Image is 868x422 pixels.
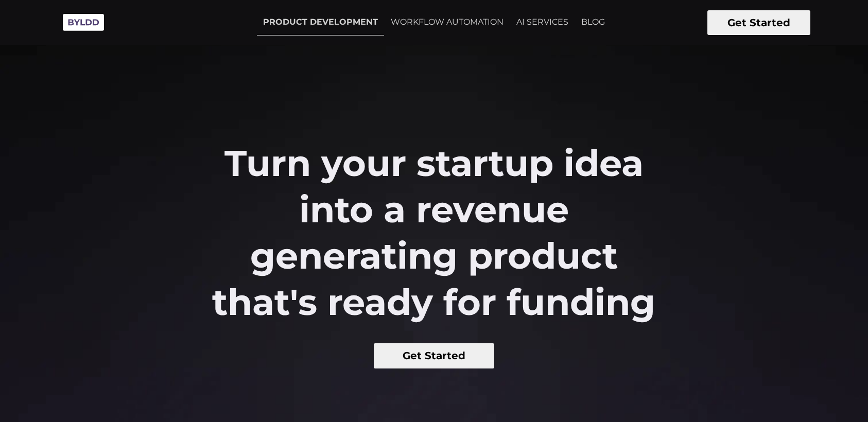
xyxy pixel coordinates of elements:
button: Get Started [707,10,810,35]
img: Byldd - Product Development Company [58,8,109,37]
a: BLOG [575,9,611,35]
h2: Turn your startup idea into a revenue generating product that's ready for funding [195,140,672,325]
a: AI SERVICES [510,9,575,35]
a: PRODUCT DEVELOPMENT [257,9,384,36]
button: Get Started [374,343,495,368]
a: WORKFLOW AUTOMATION [385,9,510,35]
